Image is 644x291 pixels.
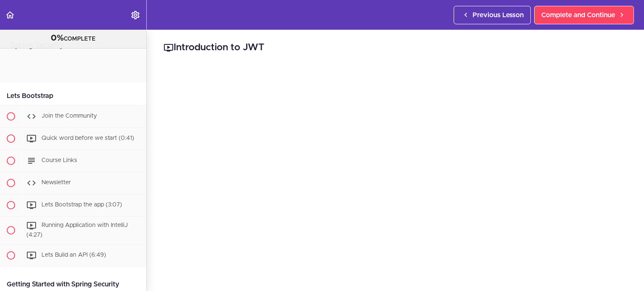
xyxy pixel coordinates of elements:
a: Complete and Continue [534,6,634,24]
h2: Introduction to JWT [164,41,627,55]
span: Course Links [42,157,77,163]
span: Newsletter [42,180,71,185]
span: Complete and Continue [541,10,615,20]
span: Join the Community [42,113,97,119]
span: Running Application with IntelliJ (4:27) [26,222,128,238]
span: Quick word before we start (0:41) [42,135,134,141]
span: Lets Build an API (6:49) [42,252,106,258]
span: 0% [51,34,64,42]
span: Previous Lesson [473,10,524,20]
span: Lets Bootstrap the app (3:07) [42,202,122,208]
svg: Settings Menu [130,10,140,20]
div: COMPLETE [10,33,136,44]
a: Previous Lesson [454,6,531,24]
svg: Back to course curriculum [5,10,15,20]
